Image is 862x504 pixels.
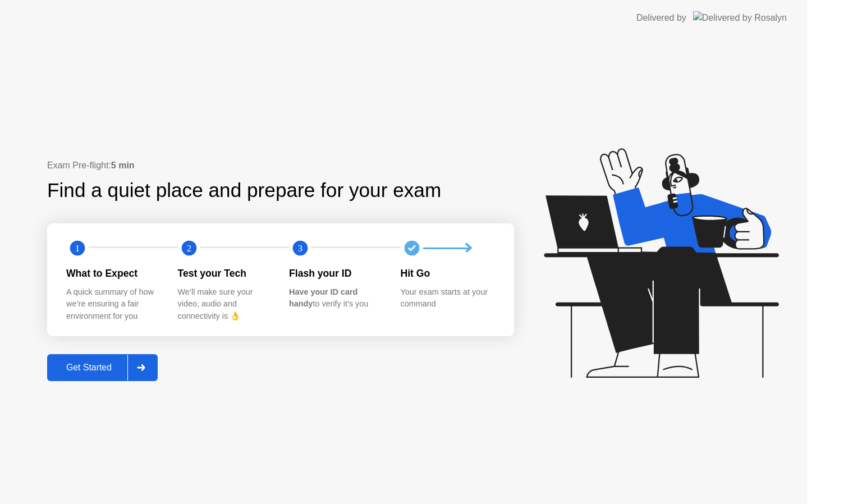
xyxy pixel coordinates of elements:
div: What to Expect [66,266,160,281]
text: 3 [298,243,302,254]
div: We’ll make sure your video, audio and connectivity is 👌 [178,286,272,323]
img: Delivered by Rosalyn [693,11,787,24]
b: 5 min [111,161,135,170]
div: Test your Tech [178,266,272,281]
div: Your exam starts at your command [401,286,494,310]
div: A quick summary of how we’re ensuring a fair environment for you [66,286,160,323]
b: Have your ID card handy [289,287,357,309]
div: Flash your ID [289,266,383,281]
button: Get Started [47,354,158,381]
div: to verify it’s you [289,286,383,310]
text: 1 [75,243,80,254]
div: Hit Go [401,266,494,281]
div: Exam Pre-flight: [47,159,514,172]
div: Get Started [51,363,127,373]
text: 2 [186,243,191,254]
div: Delivered by [636,11,686,25]
div: Find a quiet place and prepare for your exam [47,176,443,205]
